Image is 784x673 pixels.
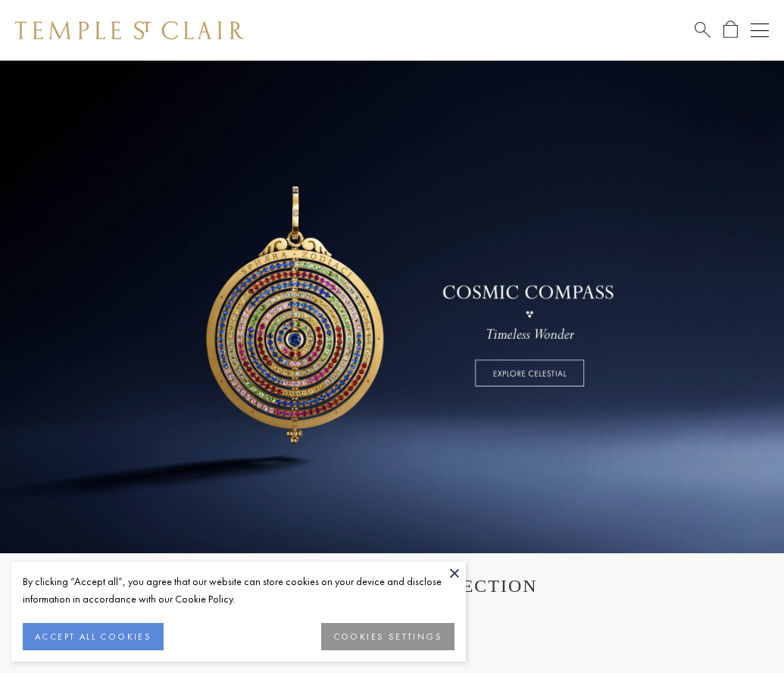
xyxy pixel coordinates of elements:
a: Search [695,20,711,39]
img: Temple St. Clair [15,21,244,39]
button: COOKIES SETTINGS [321,623,454,650]
button: Open navigation [751,21,769,39]
a: Open Shopping Bag [723,20,738,39]
div: By clicking “Accept all”, you agree that our website can store cookies on your device and disclos... [23,573,454,608]
button: ACCEPT ALL COOKIES [23,623,164,650]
